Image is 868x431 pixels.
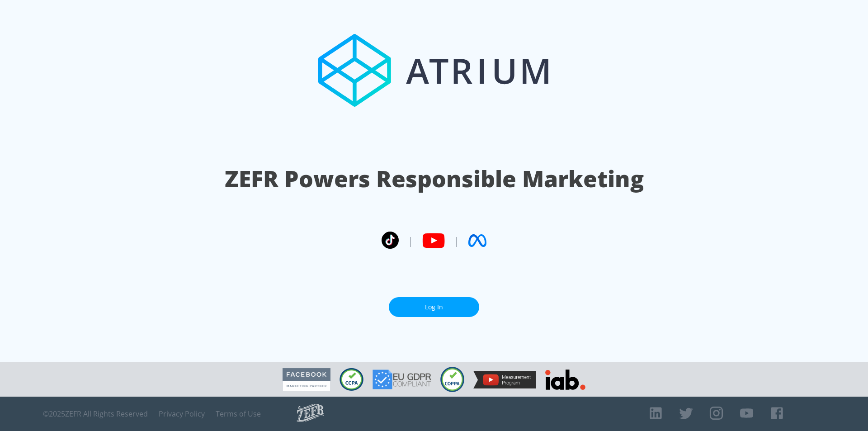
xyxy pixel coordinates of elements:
a: Privacy Policy [159,409,205,418]
span: © 2025 ZEFR All Rights Reserved [43,409,148,418]
img: GDPR Compliant [373,369,431,389]
a: Terms of Use [216,409,261,418]
a: Log In [389,297,479,317]
img: YouTube Measurement Program [473,371,536,388]
img: IAB [545,369,585,390]
img: COPPA Compliant [440,367,464,392]
h1: ZEFR Powers Responsible Marketing [225,163,644,194]
img: Facebook Marketing Partner [283,368,330,391]
img: CCPA Compliant [340,368,363,391]
span: | [408,234,413,247]
span: | [454,234,459,247]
